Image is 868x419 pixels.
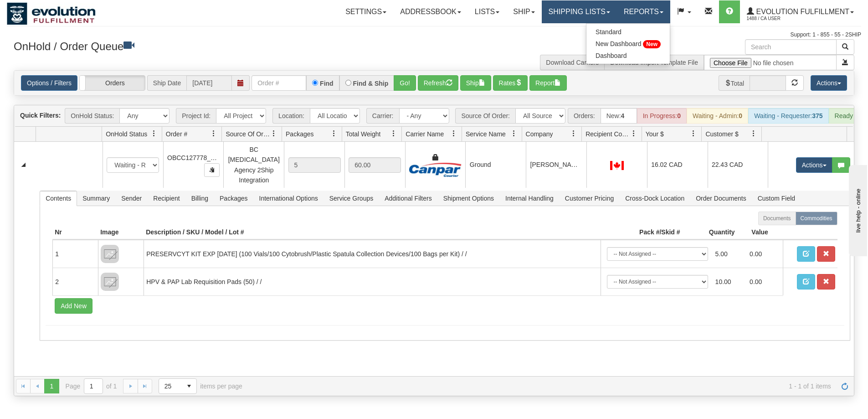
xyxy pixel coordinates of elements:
a: Download Carriers [546,59,599,66]
span: New [643,40,661,48]
span: Total Weight [346,129,381,139]
span: OnHold Status: [65,108,119,124]
span: Packages [286,129,313,139]
a: Settings [339,0,393,23]
span: Carrier Name [406,129,444,139]
span: Your $ [646,129,664,139]
img: Canpar [409,163,462,177]
input: Search [745,39,837,55]
img: 8DAB37Fk3hKpn3AAAAAElFTkSuQmCC [101,273,119,291]
td: 16.02 CAD [647,142,708,188]
span: Billing [186,191,214,206]
th: Image [98,225,144,240]
span: Page sizes drop down [159,378,197,394]
strong: 4 [621,112,625,119]
span: Service Groups [324,191,379,206]
span: Total [719,75,750,91]
td: 0.00 [746,271,781,292]
span: Summary [77,191,115,206]
span: Recipient Country [586,129,630,139]
span: Customer $ [705,129,738,139]
button: Actions [811,75,847,91]
div: BC [MEDICAL_DATA] Agency 2Ship Integration [228,145,280,186]
a: Options / Filters [21,75,77,91]
a: Shipping lists [542,0,617,23]
span: Company [526,129,553,139]
span: Order Documents [690,191,751,206]
label: Commodities [796,212,837,225]
span: 1 - 1 of 1 items [255,383,831,390]
h3: OnHold / Order Queue [14,39,427,52]
td: 2 [52,268,98,295]
td: [PERSON_NAME] MEDICAL CLINIC [526,142,586,188]
span: select [182,379,196,393]
button: Ship [460,75,491,91]
a: Addressbook [393,0,468,23]
div: 5 [288,157,341,173]
span: OnHold Status [106,129,147,139]
span: Sender [116,191,147,206]
td: PRESERVCYT KIT EXP [DATE] (100 Vials/100 Cytobrush/Plastic Spatula Collection Devices/100 Bags pe... [144,240,600,268]
img: logo1488.jpg [7,2,96,25]
th: Description / SKU / Model / Lot # [144,225,600,240]
button: Go! [394,75,416,91]
span: Order # [166,129,187,139]
a: Your $ filter column settings [686,126,701,141]
th: Value [737,225,783,240]
th: Pack #/Skid # [601,225,683,240]
a: Order # filter column settings [206,126,221,141]
th: Nr [52,225,98,240]
span: OBCC127778_PART_A [167,154,235,161]
a: Collapse [18,159,29,171]
a: Total Weight filter column settings [386,126,401,141]
span: Source Of Order [226,129,270,139]
span: Internal Handling [500,191,559,206]
div: In Progress: [637,108,687,124]
button: Report [529,75,567,91]
a: Carrier Name filter column settings [446,126,462,141]
div: grid toolbar [14,105,854,127]
span: Service Name [466,129,506,139]
span: Contents [40,191,77,206]
td: Ground [465,142,526,188]
label: Quick Filters: [20,111,61,120]
span: New Dashboard [596,40,641,47]
input: Import [704,55,837,70]
span: Project Id: [176,108,216,124]
a: Source Of Order filter column settings [266,126,282,141]
a: Recipient Country filter column settings [626,126,642,141]
span: Location: [272,108,310,124]
div: 60.00 [349,157,401,173]
div: Waiting - Admin: [687,108,748,124]
th: Quantity [683,225,737,240]
strong: 375 [812,112,822,119]
span: Page 1 [44,379,59,393]
a: Customer $ filter column settings [746,126,761,141]
strong: 0 [677,112,681,119]
div: New: [601,108,637,124]
label: Documents [758,212,796,225]
button: Add New [55,298,92,314]
span: Recipient [148,191,185,206]
a: Dashboard [586,50,670,62]
span: 25 [164,382,176,391]
div: Support: 1 - 855 - 55 - 2SHIP [7,31,861,39]
span: Packages [214,191,253,206]
img: CA [610,161,624,170]
span: Standard [596,28,621,36]
div: live help - online [7,8,84,15]
strong: 0 [739,112,742,119]
img: 8DAB37Fk3hKpn3AAAAAElFTkSuQmCC [101,245,119,263]
div: Waiting - Requester: [748,108,828,124]
span: Orders: [568,108,601,124]
button: Copy to clipboard [204,163,220,177]
span: Shipment Options [438,191,499,206]
button: Refresh [418,75,458,91]
span: Ship Date [147,75,186,91]
span: Customer Pricing [560,191,619,206]
button: Search [836,39,854,55]
span: Carrier: [366,108,399,124]
a: OnHold Status filter column settings [146,126,162,141]
td: 5.00 [712,243,746,264]
td: HPV & PAP Lab Requisition Pads (50) / / [144,268,600,295]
